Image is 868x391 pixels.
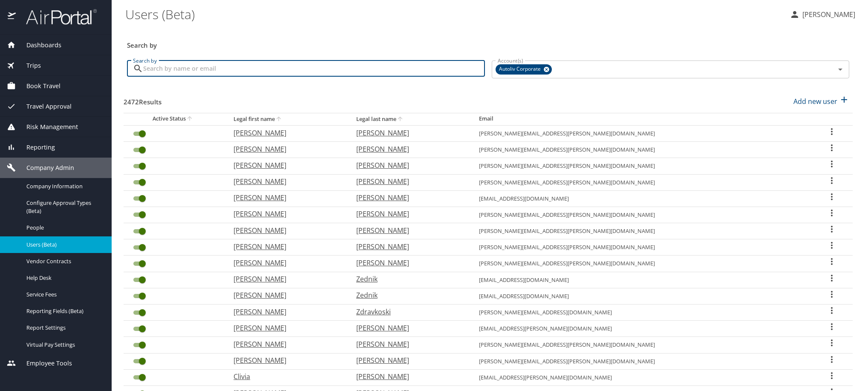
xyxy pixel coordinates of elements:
h1: Users (Beta) [125,1,783,27]
p: [PERSON_NAME] [234,241,339,252]
span: Book Travel [16,81,61,91]
td: [EMAIL_ADDRESS][DOMAIN_NAME] [472,288,811,304]
button: Open [834,63,846,75]
button: sort [186,115,194,123]
span: Dashboards [16,40,61,50]
td: [PERSON_NAME][EMAIL_ADDRESS][PERSON_NAME][DOMAIN_NAME] [472,337,811,353]
span: Company Admin [16,163,74,172]
p: [PERSON_NAME] [234,176,339,187]
button: sort [275,115,283,124]
button: sort [396,115,405,124]
img: airportal-logo.png [17,9,97,25]
td: [PERSON_NAME][EMAIL_ADDRESS][PERSON_NAME][DOMAIN_NAME] [472,353,811,369]
span: Reporting Fields (Beta) [26,307,101,315]
p: [PERSON_NAME] [234,290,339,300]
span: Users (Beta) [26,241,101,249]
span: Help Desk [26,274,101,282]
td: [PERSON_NAME][EMAIL_ADDRESS][PERSON_NAME][DOMAIN_NAME] [472,142,811,158]
p: [PERSON_NAME] [234,339,339,349]
p: [PERSON_NAME] [356,193,462,203]
p: [PERSON_NAME] [356,144,462,154]
button: [PERSON_NAME] [786,7,859,22]
p: [PERSON_NAME] [800,9,855,20]
p: [PERSON_NAME] [234,160,339,170]
p: [PERSON_NAME] [356,209,462,219]
p: [PERSON_NAME] [356,339,462,349]
span: Report Settings [26,324,101,332]
th: Active Status [124,113,227,125]
td: [PERSON_NAME][EMAIL_ADDRESS][PERSON_NAME][DOMAIN_NAME] [472,207,811,223]
span: Reporting [16,143,55,152]
span: Autoliv Corporate [496,65,546,74]
p: [PERSON_NAME] [356,128,462,138]
td: [EMAIL_ADDRESS][DOMAIN_NAME] [472,272,811,288]
p: [PERSON_NAME] [356,371,462,382]
button: Add new user [790,92,853,111]
p: Zdravkoski [356,307,462,317]
h3: 2472 Results [124,92,161,107]
p: Zednik [356,274,462,284]
p: [PERSON_NAME] [356,176,462,187]
td: [PERSON_NAME][EMAIL_ADDRESS][DOMAIN_NAME] [472,305,811,321]
td: [EMAIL_ADDRESS][DOMAIN_NAME] [472,190,811,207]
span: Virtual Pay Settings [26,341,101,349]
td: [PERSON_NAME][EMAIL_ADDRESS][PERSON_NAME][DOMAIN_NAME] [472,223,811,239]
td: [EMAIL_ADDRESS][PERSON_NAME][DOMAIN_NAME] [472,321,811,337]
span: Trips [16,61,41,70]
th: Email [472,113,811,125]
span: Company Information [26,182,101,190]
p: Zednik [356,290,462,300]
p: [PERSON_NAME] [234,144,339,154]
td: [EMAIL_ADDRESS][PERSON_NAME][DOMAIN_NAME] [472,369,811,385]
p: [PERSON_NAME] [234,225,339,236]
p: [PERSON_NAME] [234,323,339,333]
p: [PERSON_NAME] [356,225,462,236]
p: [PERSON_NAME] [234,274,339,284]
p: [PERSON_NAME] [356,160,462,170]
td: [PERSON_NAME][EMAIL_ADDRESS][PERSON_NAME][DOMAIN_NAME] [472,158,811,174]
p: Clivia [234,371,339,382]
th: Legal first name [227,113,349,125]
span: Risk Management [16,122,78,132]
p: [PERSON_NAME] [234,209,339,219]
td: [PERSON_NAME][EMAIL_ADDRESS][PERSON_NAME][DOMAIN_NAME] [472,239,811,256]
p: [PERSON_NAME] [356,241,462,252]
input: Search by name or email [143,60,485,77]
p: [PERSON_NAME] [234,193,339,203]
p: Add new user [793,96,837,106]
td: [PERSON_NAME][EMAIL_ADDRESS][PERSON_NAME][DOMAIN_NAME] [472,256,811,272]
span: Travel Approval [16,102,72,111]
td: [PERSON_NAME][EMAIL_ADDRESS][PERSON_NAME][DOMAIN_NAME] [472,174,811,190]
span: Employee Tools [16,359,72,368]
p: [PERSON_NAME] [356,355,462,365]
img: icon-airportal.png [8,9,17,25]
p: [PERSON_NAME] [234,355,339,365]
p: [PERSON_NAME] [234,128,339,138]
span: Configure Approval Types (Beta) [26,199,101,215]
p: [PERSON_NAME] [356,323,462,333]
p: [PERSON_NAME] [234,258,339,268]
span: Service Fees [26,290,101,299]
div: Autoliv Corporate [496,64,552,75]
p: [PERSON_NAME] [356,258,462,268]
span: Vendor Contracts [26,257,101,265]
h3: Search by [127,35,849,50]
td: [PERSON_NAME][EMAIL_ADDRESS][PERSON_NAME][DOMAIN_NAME] [472,125,811,141]
p: [PERSON_NAME] [234,307,339,317]
th: Legal last name [349,113,472,125]
span: People [26,224,101,232]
